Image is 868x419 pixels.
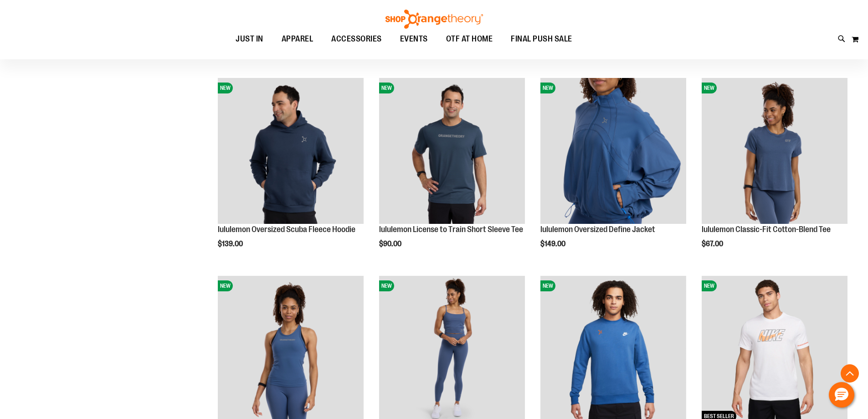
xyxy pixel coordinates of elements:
a: lululemon License to Train Short Sleeve Tee [379,225,523,234]
a: lululemon Oversized Define Jacket [540,225,655,234]
span: JUST IN [236,29,263,49]
span: $67.00 [702,240,724,248]
a: APPAREL [272,29,323,49]
span: NEW [379,280,394,291]
a: lululemon License to Train Short Sleeve TeeNEW [379,78,525,225]
span: ACCESSORIES [331,29,382,49]
img: lululemon Oversized Define Jacket [540,78,686,224]
div: product [536,73,691,271]
span: FINAL PUSH SALE [511,29,572,49]
span: $149.00 [540,240,567,248]
a: JUST IN [226,29,272,50]
span: $90.00 [379,240,403,248]
img: lululemon Classic-Fit Cotton-Blend Tee [702,78,847,224]
img: lululemon Oversized Scuba Fleece Hoodie [218,78,364,224]
a: lululemon Oversized Scuba Fleece Hoodie [218,225,355,234]
div: product [213,73,368,271]
a: lululemon Oversized Scuba Fleece HoodieNEW [218,78,364,225]
a: EVENTS [391,29,437,50]
span: APPAREL [282,29,313,49]
div: product [375,73,529,271]
span: NEW [540,280,555,291]
a: FINAL PUSH SALE [502,29,581,50]
span: NEW [218,83,233,93]
span: NEW [218,280,233,291]
span: $139.00 [218,240,244,248]
span: NEW [702,83,717,93]
span: NEW [379,83,394,93]
a: lululemon Classic-Fit Cotton-Blend Tee [702,225,831,234]
img: Shop Orangetheory [384,10,484,29]
div: product [697,73,852,271]
span: NEW [540,83,555,93]
button: Back To Top [841,364,859,383]
span: OTF AT HOME [446,29,493,49]
img: lululemon License to Train Short Sleeve Tee [379,78,525,224]
span: NEW [702,280,717,291]
a: ACCESSORIES [322,29,391,50]
span: EVENTS [400,29,428,49]
a: OTF AT HOME [437,29,502,50]
a: lululemon Classic-Fit Cotton-Blend TeeNEW [702,78,847,225]
a: lululemon Oversized Define JacketNEW [540,78,686,225]
button: Hello, have a question? Let’s chat. [829,382,854,408]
